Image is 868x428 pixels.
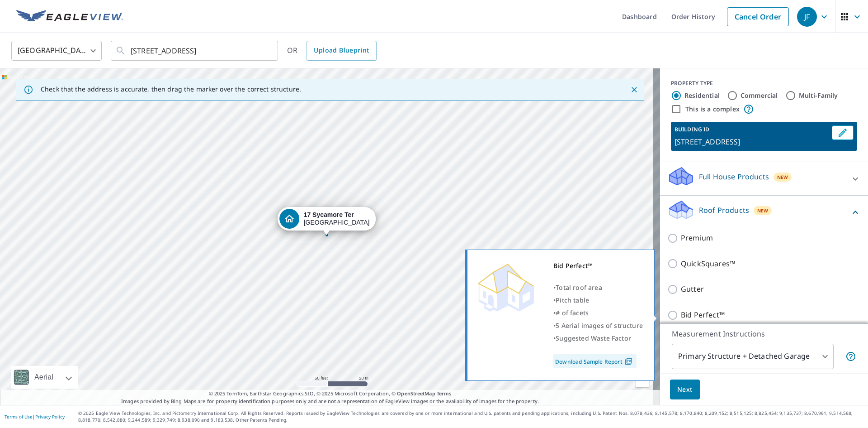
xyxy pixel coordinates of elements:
div: Bid Perfect™ [553,260,643,272]
div: • [553,281,643,294]
p: Roof Products [699,205,749,216]
img: Pdf Icon [623,357,635,365]
span: © 2025 TomTom, Earthstar Geographics SIO, © 2025 Microsoft Corporation, © [209,390,452,398]
p: [STREET_ADDRESS] [675,136,828,147]
div: Dropped pin, building 1, Residential property, 17 Sycamore Ter Livingston, NJ 07039 [278,207,376,235]
span: Suggested Waste Factor [556,334,631,342]
span: # of facets [556,308,589,317]
a: Download Sample Report [553,354,637,368]
button: Next [670,380,700,400]
span: Total roof area [556,283,602,292]
p: © 2025 Eagle View Technologies, Inc. and Pictometry International Corp. All Rights Reserved. Repo... [78,410,863,423]
span: 5 Aerial images of structure [556,321,643,330]
div: • [553,294,643,307]
div: [GEOGRAPHIC_DATA] [11,38,102,63]
a: Privacy Policy [35,414,65,420]
a: Terms of Use [5,414,33,420]
p: BUILDING ID [675,125,709,133]
div: Full House ProductsNew [667,166,861,192]
p: Full House Products [699,171,769,182]
a: Cancel Order [727,7,789,26]
input: Search by address or latitude-longitude [131,38,259,63]
p: Bid Perfect™ [681,309,725,321]
label: Multi-Family [799,91,838,100]
p: Check that the address is accurate, then drag the marker over the correct structure. [41,85,301,93]
p: | [5,414,65,419]
div: PROPERTY TYPE [671,79,857,87]
img: Premium [474,260,538,314]
a: OpenStreetMap [397,390,435,397]
p: Premium [681,232,713,244]
div: Roof ProductsNew [667,199,861,225]
div: Aerial [32,366,56,389]
div: JF [797,7,817,27]
strong: 17 Sycamore Ter [304,211,354,218]
span: Pitch table [556,296,589,304]
span: New [757,207,769,214]
div: • [553,332,643,345]
div: • [553,307,643,319]
a: Terms [437,390,452,397]
span: Your report will include the primary structure and a detached garage if one exists. [845,351,856,362]
div: Aerial [11,366,78,389]
label: Residential [684,91,720,100]
a: Upload Blueprint [307,41,376,61]
button: Close [628,84,640,96]
div: • [553,319,643,332]
p: QuickSquares™ [681,258,735,269]
div: [GEOGRAPHIC_DATA] [304,211,370,226]
label: This is a complex [685,105,740,114]
p: Gutter [681,284,704,295]
span: Upload Blueprint [314,45,369,56]
div: Primary Structure + Detached Garage [672,344,834,369]
p: Measurement Instructions [672,328,856,339]
div: OR [287,41,377,61]
span: New [777,173,788,181]
label: Commercial [741,91,778,100]
img: EV Logo [16,10,123,24]
span: Next [677,384,693,395]
button: Edit building 1 [832,125,854,140]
